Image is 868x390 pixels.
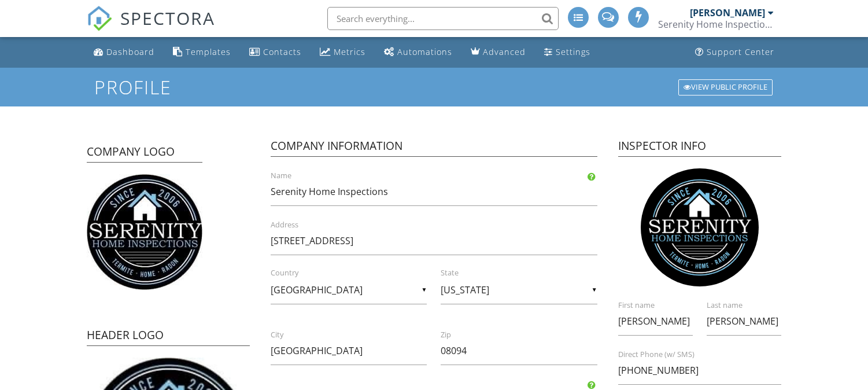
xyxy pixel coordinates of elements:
label: First name [618,300,707,311]
img: serenity_no_background_.jpg [87,174,202,290]
a: Contacts [245,42,306,63]
input: Search everything... [327,7,559,30]
div: Contacts [263,46,301,57]
a: Templates [168,42,235,63]
a: Automations (Advanced) [379,42,457,63]
div: Automations [397,46,452,57]
div: Metrics [334,46,365,57]
a: Dashboard [89,42,159,63]
div: Dashboard [106,46,154,57]
div: [PERSON_NAME] [690,7,765,19]
div: Serenity Home Inspections [658,19,774,30]
div: Templates [186,46,231,57]
span: SPECTORA [120,6,215,30]
h1: Profile [94,77,774,97]
label: Last name [707,300,795,311]
a: Advanced [466,42,530,63]
a: Support Center [690,42,779,63]
a: Metrics [315,42,370,63]
label: Country [271,268,441,278]
h4: Inspector Info [618,138,781,157]
label: Direct Phone (w/ SMS) [618,349,795,360]
div: Settings [556,46,590,57]
a: SPECTORA [87,16,215,40]
a: View Public Profile [677,78,774,97]
div: View Public Profile [678,79,773,95]
div: Support Center [707,46,774,57]
h4: Header Logo [87,328,250,346]
h4: Company Logo [87,144,202,163]
a: Settings [540,42,595,63]
h4: Company Information [271,138,597,157]
img: The Best Home Inspection Software - Spectora [87,6,112,31]
div: Advanced [483,46,526,57]
label: State [441,268,611,278]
